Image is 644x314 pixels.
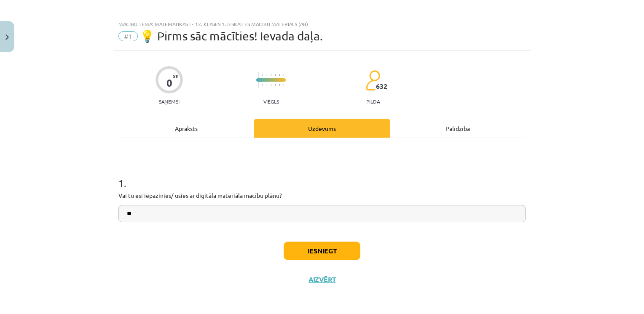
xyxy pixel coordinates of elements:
div: Palīdzība [390,119,526,138]
img: icon-short-line-57e1e144782c952c97e751825c79c345078a6d821885a25fce030b3d8c18986b.svg [271,74,271,76]
img: icon-short-line-57e1e144782c952c97e751825c79c345078a6d821885a25fce030b3d8c18986b.svg [275,74,276,76]
p: Vai tu esi iepazinies/-usies ar digitāla materiāla macību plānu? [118,191,526,200]
p: pilda [366,98,380,104]
div: Mācību tēma: Matemātikas i - 12. klases 1. ieskaites mācību materiāls (ab) [118,21,526,27]
img: students-c634bb4e5e11cddfef0936a35e636f08e4e9abd3cc4e673bd6f9a4125e45ecb1.svg [365,70,380,91]
p: Saņemsi [156,98,183,104]
span: 632 [376,82,387,90]
img: icon-short-line-57e1e144782c952c97e751825c79c345078a6d821885a25fce030b3d8c18986b.svg [279,74,280,76]
img: icon-short-line-57e1e144782c952c97e751825c79c345078a6d821885a25fce030b3d8c18986b.svg [283,74,284,76]
img: icon-close-lesson-0947bae3869378f0d4975bcd49f059093ad1ed9edebbc8119c70593378902aed.svg [5,35,9,40]
span: #1 [118,31,138,41]
img: icon-short-line-57e1e144782c952c97e751825c79c345078a6d821885a25fce030b3d8c18986b.svg [266,74,267,76]
h1: 1 . [118,162,526,189]
p: Viegls [263,98,279,104]
img: icon-short-line-57e1e144782c952c97e751825c79c345078a6d821885a25fce030b3d8c18986b.svg [262,84,263,86]
img: icon-short-line-57e1e144782c952c97e751825c79c345078a6d821885a25fce030b3d8c18986b.svg [275,84,276,86]
img: icon-short-line-57e1e144782c952c97e751825c79c345078a6d821885a25fce030b3d8c18986b.svg [279,84,280,86]
span: 💡 Pirms sāc mācīties! Ievada daļa. [140,29,323,43]
button: Iesniegt [284,242,360,260]
img: icon-long-line-d9ea69661e0d244f92f715978eff75569469978d946b2353a9bb055b3ed8787d.svg [258,72,259,88]
img: icon-short-line-57e1e144782c952c97e751825c79c345078a6d821885a25fce030b3d8c18986b.svg [266,84,267,86]
button: Aizvērt [306,275,338,284]
img: icon-short-line-57e1e144782c952c97e751825c79c345078a6d821885a25fce030b3d8c18986b.svg [271,84,271,86]
div: Apraksts [118,119,254,138]
div: 0 [166,77,172,89]
img: icon-short-line-57e1e144782c952c97e751825c79c345078a6d821885a25fce030b3d8c18986b.svg [283,84,284,86]
img: icon-short-line-57e1e144782c952c97e751825c79c345078a6d821885a25fce030b3d8c18986b.svg [262,74,263,76]
div: Uzdevums [254,119,390,138]
span: XP [173,74,178,79]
